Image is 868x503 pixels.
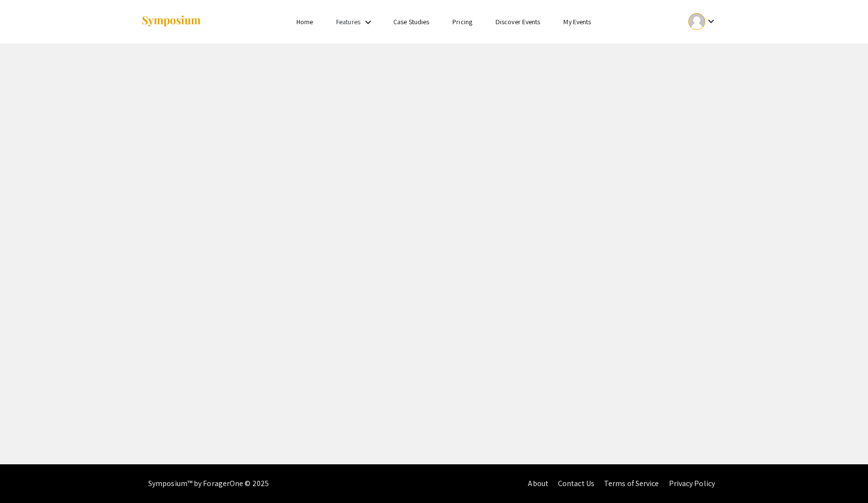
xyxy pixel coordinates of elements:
[452,17,472,26] a: Pricing
[362,16,374,28] mat-icon: Expand Features list
[558,478,594,488] a: Contact Us
[148,464,269,503] div: Symposium™ by ForagerOne © 2025
[528,478,548,488] a: About
[678,11,727,32] button: Expand account dropdown
[496,17,541,26] a: Discover Events
[604,478,659,488] a: Terms of Service
[141,15,201,28] img: Symposium by ForagerOne
[393,17,429,26] a: Case Studies
[336,17,360,26] a: Features
[705,15,717,27] mat-icon: Expand account dropdown
[296,17,313,26] a: Home
[563,17,591,26] a: My Events
[669,478,715,488] a: Privacy Policy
